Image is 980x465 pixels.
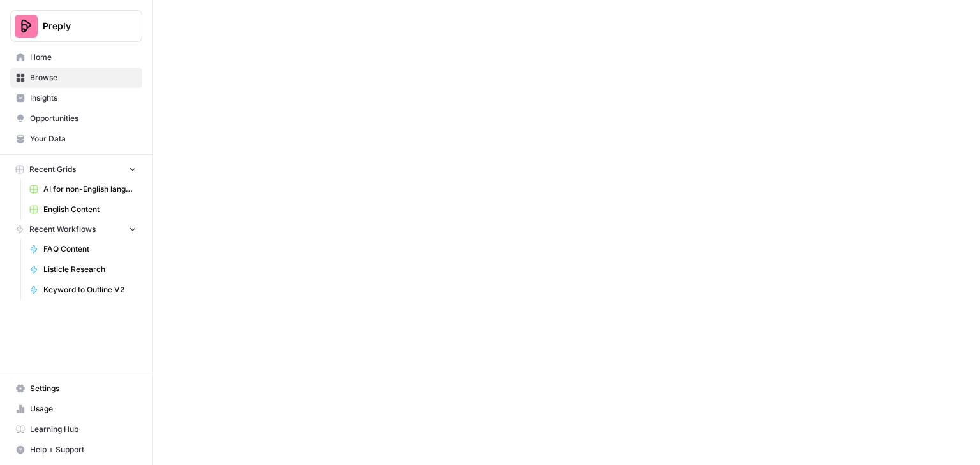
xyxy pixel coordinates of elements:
[43,183,137,195] span: AI for non-English languages
[15,15,38,38] img: Preply Logo
[10,220,142,239] button: Recent Workflows
[24,280,142,300] a: Keyword to Outline V2
[29,224,96,235] span: Recent Workflows
[43,264,137,275] span: Listicle Research
[43,20,120,32] span: Preply
[30,444,137,455] span: Help + Support
[43,243,137,255] span: FAQ Content
[30,113,137,124] span: Opportunities
[10,108,142,129] a: Opportunities
[10,160,142,179] button: Recent Grids
[43,284,137,296] span: Keyword to Outline V2
[24,179,142,199] a: AI for non-English languages
[10,129,142,149] a: Your Data
[10,10,142,42] button: Workspace: Preply
[43,204,137,215] span: English Content
[10,88,142,108] a: Insights
[24,239,142,259] a: FAQ Content
[10,378,142,399] a: Settings
[30,72,137,83] span: Browse
[10,68,142,88] a: Browse
[30,424,137,435] span: Learning Hub
[10,419,142,440] a: Learning Hub
[30,52,137,63] span: Home
[24,199,142,220] a: English Content
[10,399,142,419] a: Usage
[30,133,137,145] span: Your Data
[10,440,142,460] button: Help + Support
[29,164,76,175] span: Recent Grids
[24,259,142,280] a: Listicle Research
[30,383,137,394] span: Settings
[30,92,137,104] span: Insights
[30,403,137,415] span: Usage
[10,47,142,68] a: Home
